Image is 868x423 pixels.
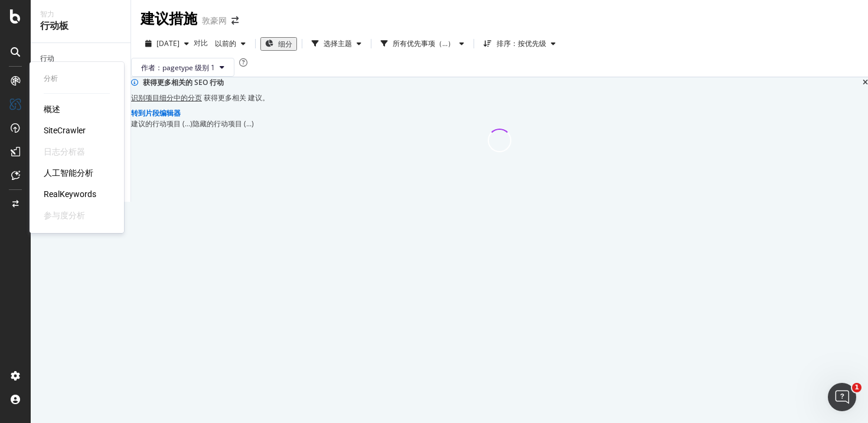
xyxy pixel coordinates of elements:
[44,209,85,221] a: 参与度分析
[262,93,269,103] font: 。
[260,37,297,51] button: 细分
[40,54,54,63] font: 行动
[442,38,448,48] font: ...
[40,10,54,18] font: 智力
[210,34,250,53] button: 以前的
[141,34,194,53] button: [DATE]
[156,38,180,48] span: 2025年9月26日
[143,77,224,87] font: 获得更多相关的 SEO 行动
[248,93,262,103] font: 建议
[131,119,192,129] font: 建议的行动项目 (...)
[376,34,469,53] button: 所有优先事项（...）
[44,103,60,115] a: 概述
[44,168,93,178] font: 人工智能分析
[202,16,227,25] font: 敦豪网
[131,58,234,77] button: 作者：pagetype 级别 1
[44,146,85,158] a: 日志分析器
[40,21,68,31] font: 行动板
[204,93,246,103] font: 获得更多相关
[210,38,236,48] span: 以前的
[192,119,254,129] font: 隐藏的行动项目 (...)
[156,38,180,48] font: [DATE]
[131,108,181,118] font: 转到片段编辑器
[44,211,85,220] font: 参与度分析
[497,38,546,48] font: 排序：按优先级
[44,189,96,199] font: RealKeywords
[435,38,442,48] font: （
[194,38,208,48] font: 对比
[44,124,86,136] a: SiteCrawler
[828,383,856,411] iframe: 对讲机实时聊天
[479,34,560,53] button: 排序：按优先级
[141,12,197,27] font: 建议措施
[131,77,868,119] div: 信息横幅
[307,34,366,53] button: 选择主题
[448,38,455,48] font: ）
[231,17,239,25] div: 向右箭头向左箭头
[131,108,181,119] button: 转到片段编辑器
[215,38,236,48] font: 以前的
[40,53,54,65] div: 行动
[324,38,352,48] font: 选择主题
[278,39,292,49] font: 细分
[44,167,93,179] a: 人工智能分析
[44,147,85,156] font: 日志分析器
[131,93,202,103] a: 识别项目细分中的分页
[141,63,215,73] font: 作者：pagetype 级别 1
[854,383,859,391] font: 1
[40,53,122,65] a: 行动
[44,188,96,200] a: RealKeywords
[44,104,60,114] font: 概述
[44,74,58,83] font: 分析
[393,38,435,48] font: 所有优先事项
[44,126,86,135] font: SiteCrawler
